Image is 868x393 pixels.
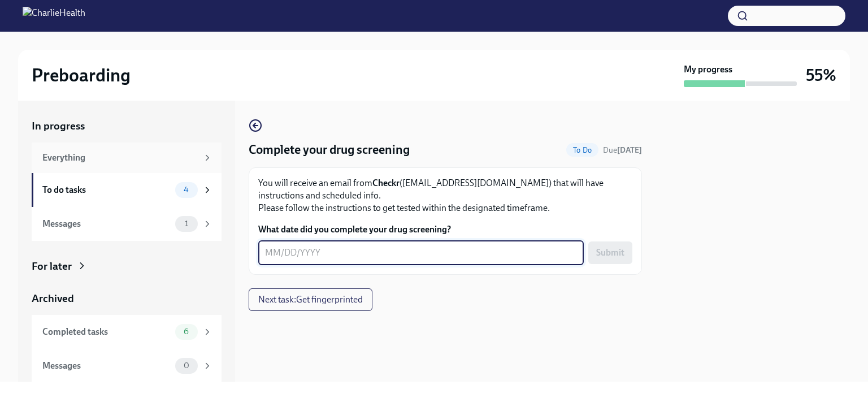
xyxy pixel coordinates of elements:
[32,173,222,207] a: To do tasks4
[42,326,171,338] div: Completed tasks
[684,63,732,76] strong: My progress
[566,146,598,154] span: To Do
[178,219,195,228] span: 1
[177,327,196,336] span: 6
[617,145,642,155] strong: [DATE]
[258,223,632,236] label: What date did you complete your drug screening?
[23,7,85,25] img: CharlieHealth
[249,288,372,311] button: Next task:Get fingerprinted
[32,259,222,274] a: For later
[177,185,196,194] span: 4
[32,64,131,87] h2: Preboarding
[32,349,222,383] a: Messages0
[32,207,222,241] a: Messages1
[258,294,363,305] span: Next task : Get fingerprinted
[603,145,642,155] span: Due
[249,141,410,158] h4: Complete your drug screening
[42,218,171,230] div: Messages
[258,177,632,214] p: You will receive an email from ([EMAIL_ADDRESS][DOMAIN_NAME]) that will have instructions and sch...
[177,361,196,370] span: 0
[42,360,171,372] div: Messages
[806,65,836,85] h3: 55%
[32,259,72,274] div: For later
[603,145,642,156] span: August 28th, 2025 09:00
[32,315,222,349] a: Completed tasks6
[32,291,222,306] a: Archived
[32,142,222,173] a: Everything
[372,178,400,188] strong: Checkr
[42,184,171,196] div: To do tasks
[32,119,222,133] a: In progress
[42,152,198,164] div: Everything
